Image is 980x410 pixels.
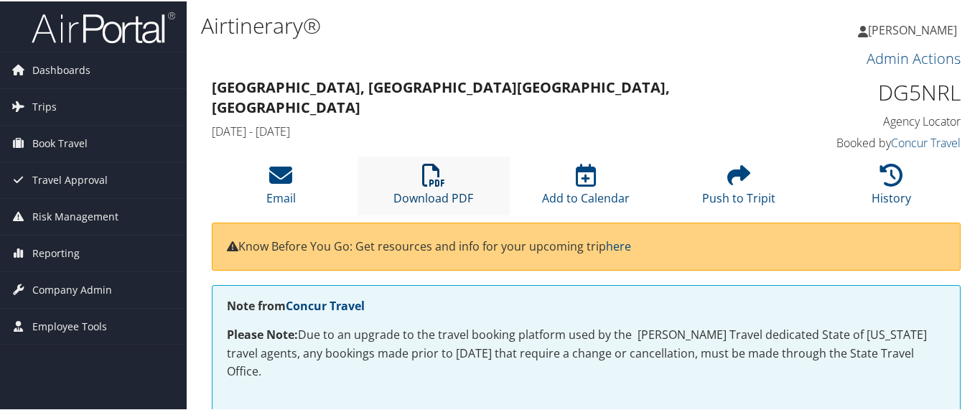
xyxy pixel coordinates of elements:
[266,170,296,205] a: Email
[542,170,630,205] a: Add to Calendar
[227,297,365,312] strong: Note from
[393,170,473,205] a: Download PDF
[286,297,365,312] a: Concur Travel
[32,161,108,197] span: Travel Approval
[201,9,714,39] h1: Airtinerary®
[790,112,961,128] h4: Agency Locator
[32,271,112,307] span: Company Admin
[32,9,175,43] img: airportal-logo.png
[32,197,118,233] span: Risk Management
[32,124,88,160] span: Book Travel
[868,21,957,37] span: [PERSON_NAME]
[32,51,90,87] span: Dashboards
[227,236,946,255] p: Know Before You Go: Get resources and info for your upcoming trip
[212,122,768,138] h4: [DATE] - [DATE]
[702,170,775,205] a: Push to Tripit
[212,76,670,116] strong: [GEOGRAPHIC_DATA], [GEOGRAPHIC_DATA] [GEOGRAPHIC_DATA], [GEOGRAPHIC_DATA]
[891,134,961,149] a: Concur Travel
[858,7,971,50] a: [PERSON_NAME]
[32,88,57,124] span: Trips
[32,307,107,343] span: Employee Tools
[606,237,631,253] a: here
[32,234,80,270] span: Reporting
[227,325,946,380] p: Due to an upgrade to the travel booking platform used by the [PERSON_NAME] Travel dedicated State...
[790,134,961,149] h4: Booked by
[872,170,911,205] a: History
[227,325,298,341] strong: Please Note:
[867,47,961,67] a: Admin Actions
[790,76,961,106] h1: DG5NRL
